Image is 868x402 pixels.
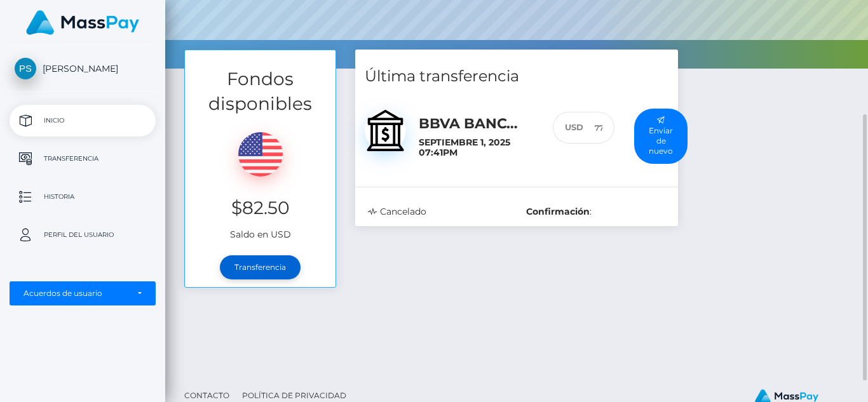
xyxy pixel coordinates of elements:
[10,181,156,213] a: Historia
[185,67,336,116] h3: Fondos disponibles
[553,112,583,144] div: USD
[526,206,590,217] b: Confirmación
[10,143,156,175] a: Transferencia
[15,225,151,245] p: Perfil del usuario
[24,288,128,298] div: Acuerdos de usuario
[419,114,534,134] h5: BBVA BANCOMER / MXN
[10,281,156,305] button: Acuerdos de usuario
[238,132,283,177] img: USD.png
[365,65,668,88] h4: Última transferencia
[419,137,534,159] h6: Septiembre 1, 2025 07:41PM
[26,10,139,35] img: MassPay
[365,110,406,151] img: bank.svg
[15,111,151,130] p: Inicio
[10,63,156,74] span: [PERSON_NAME]
[10,219,156,251] a: Perfil del usuario
[10,105,156,137] a: Inicio
[634,109,688,164] button: Enviar de nuevo
[15,149,151,168] p: Transferencia
[517,205,675,218] div: :
[358,205,517,218] div: Cancelado
[185,116,336,248] div: Saldo en USD
[194,196,326,220] h3: $82.50
[15,187,151,206] p: Historia
[583,112,614,144] input: 77.50
[220,255,301,279] a: Transferencia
